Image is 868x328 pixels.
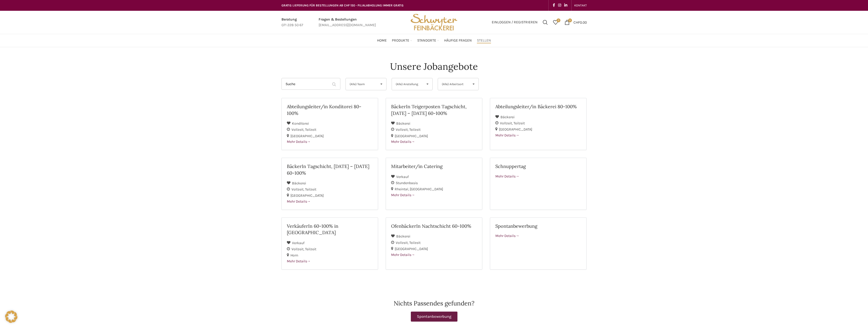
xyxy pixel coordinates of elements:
[469,78,478,90] span: ▾
[287,103,373,116] h2: Abteilungsleiter/in Konditorei 80-100%
[409,20,459,24] a: Site logo
[290,253,298,257] span: Horn
[350,78,374,90] span: (Alle) Team
[281,78,340,90] input: Suche
[557,2,563,9] a: Instagram social link
[390,60,478,73] h4: Unsere Jobangebote
[386,98,482,150] a: BäckerIn Teigerposten Tagschicht, [DATE] – [DATE] 60-100% Bäckerei Vollzeit Teilzeit [GEOGRAPHIC_...
[287,163,373,176] h2: BäckerIn Tagschicht, [DATE] – [DATE] 60-100%
[492,21,538,24] span: Einloggen / Registrieren
[495,234,519,238] span: Mehr Details
[377,78,386,90] span: ▾
[377,35,387,46] a: Home
[396,121,410,126] span: Bäckerei
[287,259,311,263] span: Mehr Details
[281,300,587,306] h2: Nichts Passendes gefunden?
[395,187,410,191] span: Rheintal
[291,127,305,132] span: Vollzeit
[495,133,519,137] span: Mehr Details
[281,4,404,7] span: GRATIS LIEFERUNG FÜR BESTELLUNGEN AB CHF 150 - FILIALABHOLUNG IMMER GRATIS
[540,17,550,27] a: Suchen
[500,121,514,125] span: Vollzeit
[573,20,587,24] bdi: 0.00
[417,315,451,319] span: Spontanbewerbung
[287,199,311,204] span: Mehr Details
[409,127,421,132] span: Teilzeit
[391,103,477,116] h2: BäckerIn Teigerposten Tagschicht, [DATE] – [DATE] 60-100%
[489,17,540,27] a: Einloggen / Registrieren
[391,253,415,257] span: Mehr Details
[550,17,561,27] a: 0
[490,98,587,150] a: Abteilungsleiter/in Bäckerei 80-100% Bäckerei Vollzeit Teilzeit [GEOGRAPHIC_DATA] Mehr Details
[292,241,305,245] span: Verkauf
[386,217,482,270] a: OfenbäckerIn Nachtschicht 60-100% Bäckerei Vollzeit Teilzeit [GEOGRAPHIC_DATA] Mehr Details
[423,78,432,90] span: ▾
[409,11,459,34] img: Bäckerei Schwyter
[396,175,409,179] span: Verkauf
[563,2,569,9] a: Linkedin social link
[417,38,436,43] span: Standorte
[281,98,378,150] a: Abteilungsleiter/in Konditorei 80-100% Konditorei Vollzeit Teilzeit [GEOGRAPHIC_DATA] Mehr Details
[377,38,387,43] span: Home
[287,140,311,144] span: Mehr Details
[495,103,581,110] h2: Abteilungsleiter/in Bäckerei 80-100%
[495,163,581,170] h2: Schnuppertag
[557,18,560,22] span: 0
[392,38,409,43] span: Produkte
[281,158,378,210] a: BäckerIn Tagschicht, [DATE] – [DATE] 60-100% Bäckerei Vollzeit Teilzeit [GEOGRAPHIC_DATA] Mehr De...
[477,38,491,43] span: Stellen
[395,134,428,138] span: [GEOGRAPHIC_DATA]
[395,247,428,251] span: [GEOGRAPHIC_DATA]
[514,121,525,125] span: Teilzeit
[568,18,572,22] span: 0
[574,4,587,7] span: KONTAKT
[391,223,477,229] h2: OfenbäckerIn Nachtschicht 60-100%
[495,223,581,229] h2: Spontanbewerbung
[550,17,561,27] div: Meine Wunschliste
[291,247,305,251] span: Vollzeit
[500,115,515,119] span: Bäckerei
[305,187,316,192] span: Teilzeit
[391,140,415,144] span: Mehr Details
[411,312,457,322] a: Spontanbewerbung
[319,17,376,28] a: Infobox link
[490,158,587,210] a: Schnuppertag Mehr Details
[572,0,589,11] div: Secondary navigation
[562,17,589,27] a: 0 CHF0.00
[444,38,472,43] span: Häufige Fragen
[290,134,324,138] span: [GEOGRAPHIC_DATA]
[396,127,409,132] span: Vollzeit
[574,0,587,11] a: KONTAKT
[477,35,491,46] a: Stellen
[396,78,420,90] span: (Alle) Anstellung
[392,35,412,46] a: Produkte
[410,187,443,191] span: [GEOGRAPHIC_DATA]
[417,35,439,46] a: Standorte
[551,2,557,9] a: Facebook social link
[490,217,587,270] a: Spontanbewerbung Mehr Details
[281,217,378,270] a: VerkäuferIn 60-100% in [GEOGRAPHIC_DATA] Verkauf Vollzeit Teilzeit Horn Mehr Details
[292,181,306,185] span: Bäckerei
[290,193,324,198] span: [GEOGRAPHIC_DATA]
[287,223,373,236] h2: VerkäuferIn 60-100% in [GEOGRAPHIC_DATA]
[305,247,316,251] span: Teilzeit
[495,174,519,178] span: Mehr Details
[279,35,589,46] div: Main navigation
[442,78,466,90] span: (Alle) Arbeitsort
[444,35,472,46] a: Häufige Fragen
[396,234,410,238] span: Bäckerei
[281,17,303,28] a: Infobox link
[396,181,418,185] span: Stundenbasis
[396,241,409,245] span: Vollzeit
[391,163,477,170] h2: Mitarbeiter/in Catering
[391,193,415,197] span: Mehr Details
[499,127,532,132] span: [GEOGRAPHIC_DATA]
[386,158,482,210] a: Mitarbeiter/in Catering Verkauf Stundenbasis Rheintal [GEOGRAPHIC_DATA] Mehr Details
[573,20,580,24] span: CHF
[409,241,421,245] span: Teilzeit
[291,187,305,192] span: Vollzeit
[305,127,316,132] span: Teilzeit
[292,121,309,126] span: Konditorei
